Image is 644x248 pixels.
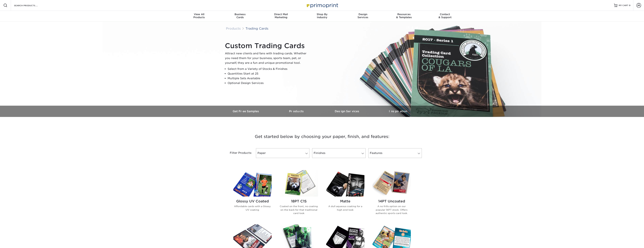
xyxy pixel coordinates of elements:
a: 14PT Uncoated Trading Cards 14PT Uncoated A no frills option on our popular 14PT stock. Offers au... [373,170,411,220]
a: 18PT C1S Trading Cards 18PT C1S Coated on the front, no coating on the back for that traditional ... [280,170,318,220]
a: Finishes [312,148,366,158]
a: Trading Cards [245,27,268,30]
a: Contact& Support [424,11,465,22]
a: Get Free Samples [221,106,271,117]
span: View All [179,13,220,16]
h3: Products [271,110,322,113]
div: Filter Products: [221,148,255,158]
a: View AllProducts [179,11,220,22]
a: Features [368,148,422,158]
span: Resources [383,13,424,16]
span: Shop By [302,13,342,16]
h3: Inspiration [373,110,423,113]
span: MY CART [619,4,628,7]
span: Direct Mail [261,13,302,16]
a: Inspiration [373,106,423,117]
a: Shop ByIndustry [302,11,342,22]
p: Affordable cards with a Glossy UV coating [233,205,272,211]
div: Cards [220,13,261,19]
a: BusinessCards [220,11,261,22]
div: Products [179,13,220,19]
input: SEARCH PRODUCTS..... [14,3,47,7]
li: Quantities Start at 25 [228,71,309,76]
a: Products [226,27,241,30]
img: 18PT C1S Trading Cards [280,170,318,197]
a: Glossy UV Coated Trading Cards Glossy UV Coated Affordable cards with a Glossy UV coating [233,170,272,220]
span: Contact [424,13,465,16]
h3: Get Free Samples [221,110,271,113]
p: Attract new clients and fans with trading cards. Whether you need them for your business, sports ... [225,51,309,65]
p: A no frills option on our popular 14PT stock. Offers authentic sports card look. [373,205,411,215]
h2: Matte [326,199,364,203]
h2: 18PT C1S [280,199,318,203]
span: 0 [629,4,631,7]
li: Select from a Variety of Stocks & Finishes [228,67,309,71]
div: Industry [302,13,342,19]
li: Optional Design Services [228,81,309,85]
img: 14PT Uncoated Trading Cards [373,170,411,197]
a: Design Services [322,106,373,117]
a: Matte Trading Cards Matte A dull aqueous coating for a high end look [326,170,364,220]
p: A dull aqueous coating for a high end look [326,205,364,211]
span: Business [220,13,261,16]
a: Resources& Templates [383,11,424,22]
a: Products [271,106,322,117]
img: Glossy UV Coated Trading Cards [233,170,272,197]
h3: Design Services [322,110,373,113]
li: Multiple Sets Available [228,76,309,81]
div: Marketing [261,13,302,19]
span: Design [342,13,383,16]
h2: Glossy UV Coated [233,199,272,203]
h2: 14PT Uncoated [373,199,411,203]
p: Coated on the front, no coating on the back for that traditional card look [280,205,318,215]
img: Matte Trading Cards [326,170,364,197]
img: Primoprint [305,2,339,9]
h1: Custom Trading Cards [225,42,309,50]
a: Paper [256,148,309,158]
div: Services [342,13,383,19]
div: & Support [424,13,465,19]
a: DesignServices [342,11,383,22]
div: & Templates [383,13,424,19]
a: Direct MailMarketing [261,11,302,22]
h3: Get started below by choosing your paper, finish, and features: [223,129,421,144]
